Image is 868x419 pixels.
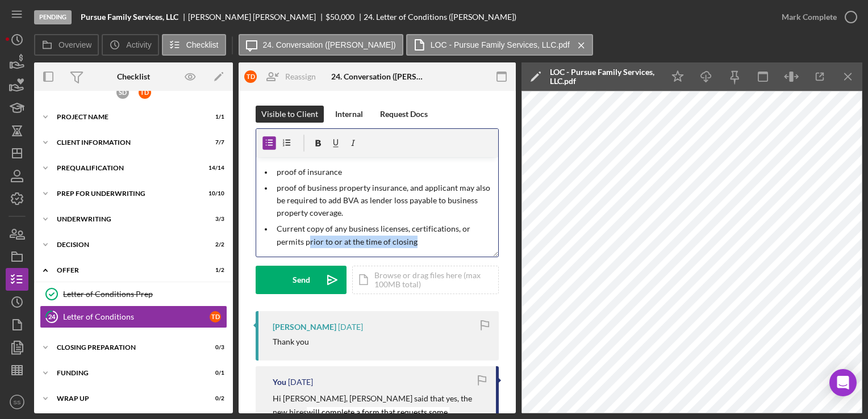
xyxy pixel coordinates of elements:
div: 3 / 3 [204,216,224,223]
div: 14 / 14 [204,165,224,171]
div: 24. Letter of Conditions ([PERSON_NAME]) [364,12,516,22]
time: 2025-09-26 15:59 [338,322,363,332]
div: S D [116,86,129,99]
a: Letter of Conditions Prep [40,283,227,305]
button: Activity [102,34,158,56]
div: 10 / 10 [204,190,224,197]
label: Activity [126,40,151,49]
div: 1 / 1 [204,114,224,120]
time: 2025-09-26 15:01 [288,378,313,387]
div: 7 / 7 [204,139,224,146]
p: proof of business property insurance, and applicant may also be required to add BVA as lender los... [277,182,495,220]
div: 2 / 2 [204,241,224,248]
button: TDReassign [239,65,327,88]
button: SS [6,391,28,413]
button: Send [256,266,347,294]
div: LOC - Pursue Family Services, LLC.pdf [550,68,658,86]
div: T D [244,70,257,83]
button: Visible to Client [256,106,324,123]
button: Checklist [162,34,226,56]
div: 1 / 2 [204,267,224,274]
div: 0 / 2 [204,395,224,402]
a: 24Letter of ConditionsTD [40,305,227,328]
div: Offer [57,267,196,274]
div: Open Intercom Messenger [829,369,857,396]
div: Wrap Up [57,395,196,402]
div: Send [293,266,310,294]
div: Project Name [57,114,196,120]
div: Client Information [57,139,196,146]
button: Request Docs [374,106,433,123]
div: Internal [335,106,363,123]
div: Letter of Conditions Prep [63,290,227,299]
div: Reassign [285,65,316,88]
div: T D [210,311,221,322]
div: [PERSON_NAME] [273,322,336,332]
div: Request Docs [380,106,428,123]
button: Internal [329,106,369,123]
div: Funding [57,370,196,376]
button: Mark Complete [770,6,862,28]
div: Decision [57,241,196,248]
div: You [273,378,286,387]
label: LOC - Pursue Family Services, LLC.pdf [431,40,570,49]
div: Thank you [273,337,309,346]
div: [PERSON_NAME] [PERSON_NAME] [188,12,325,22]
p: Current copy of any business licenses, certifications, or permits prior to or at the time of closing [277,223,495,248]
div: Visible to Client [261,106,318,123]
b: Pursue Family Services, LLC [81,12,178,22]
button: Overview [34,34,99,56]
div: 0 / 3 [204,344,224,351]
div: T D [139,86,151,99]
div: Prep for Underwriting [57,190,196,197]
span: $50,000 [325,12,354,22]
div: Mark Complete [782,6,837,28]
button: 24. Conversation ([PERSON_NAME]) [239,34,403,56]
div: Prequalification [57,165,196,171]
div: Letter of Conditions [63,312,210,321]
div: 0 / 1 [204,370,224,376]
div: 24. Conversation ([PERSON_NAME]) [331,72,424,81]
tspan: 24 [48,313,56,320]
label: Overview [59,40,91,49]
div: Closing Preparation [57,344,196,351]
div: Underwriting [57,216,196,223]
text: SS [14,399,21,405]
div: Pending [34,10,72,24]
label: Checklist [186,40,219,49]
button: LOC - Pursue Family Services, LLC.pdf [406,34,593,56]
label: 24. Conversation ([PERSON_NAME]) [263,40,396,49]
p: proof of insurance [277,166,495,178]
div: Checklist [117,72,150,81]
